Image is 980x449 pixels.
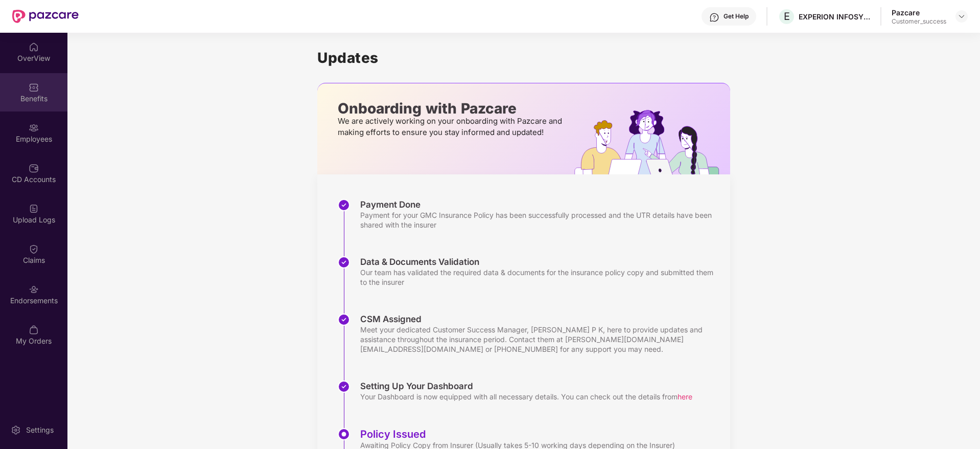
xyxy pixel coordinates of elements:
img: svg+xml;base64,PHN2ZyBpZD0iRW1wbG95ZWVzIiB4bWxucz0iaHR0cDovL3d3dy53My5vcmcvMjAwMC9zdmciIHdpZHRoPS... [29,123,39,133]
img: svg+xml;base64,PHN2ZyBpZD0iU3RlcC1BY3RpdmUtMzJ4MzIiIHhtbG5zPSJodHRwOi8vd3d3LnczLm9yZy8yMDAwL3N2Zy... [338,428,350,440]
p: Onboarding with Pazcare [338,104,565,113]
div: Policy Issued [360,428,675,440]
img: svg+xml;base64,PHN2ZyBpZD0iSG9tZSIgeG1sbnM9Imh0dHA6Ly93d3cudzMub3JnLzIwMDAvc3ZnIiB3aWR0aD0iMjAiIG... [29,42,39,52]
img: hrOnboarding [574,110,730,174]
div: Payment Done [360,199,720,210]
div: Our team has validated the required data & documents for the insurance policy copy and submitted ... [360,267,720,287]
div: CSM Assigned [360,313,720,325]
div: Data & Documents Validation [360,256,720,267]
img: svg+xml;base64,PHN2ZyBpZD0iRW5kb3JzZW1lbnRzIiB4bWxucz0iaHR0cDovL3d3dy53My5vcmcvMjAwMC9zdmciIHdpZH... [29,284,39,295]
img: svg+xml;base64,PHN2ZyBpZD0iQ0RfQWNjb3VudHMiIGRhdGEtbmFtZT0iQ0QgQWNjb3VudHMiIHhtbG5zPSJodHRwOi8vd3... [29,163,39,173]
img: svg+xml;base64,PHN2ZyBpZD0iTXlfT3JkZXJzIiBkYXRhLW5hbWU9Ik15IE9yZGVycyIgeG1sbnM9Imh0dHA6Ly93d3cudz... [29,325,39,335]
div: EXPERION INFOSYSTEMS PRIVATE LIMITED [799,12,870,21]
div: Pazcare [892,8,946,17]
h1: Updates [317,49,730,66]
div: Settings [23,425,57,435]
span: E [784,10,790,23]
img: svg+xml;base64,PHN2ZyBpZD0iU3RlcC1Eb25lLTMyeDMyIiB4bWxucz0iaHR0cDovL3d3dy53My5vcmcvMjAwMC9zdmciIH... [338,313,350,326]
img: svg+xml;base64,PHN2ZyBpZD0iU3RlcC1Eb25lLTMyeDMyIiB4bWxucz0iaHR0cDovL3d3dy53My5vcmcvMjAwMC9zdmciIH... [338,256,350,268]
div: Customer_success [892,17,946,26]
img: svg+xml;base64,PHN2ZyBpZD0iSGVscC0zMngzMiIgeG1sbnM9Imh0dHA6Ly93d3cudzMub3JnLzIwMDAvc3ZnIiB3aWR0aD... [709,12,719,23]
div: Get Help [724,12,749,20]
div: Setting Up Your Dashboard [360,380,692,392]
span: here [678,392,692,401]
p: We are actively working on your onboarding with Pazcare and making efforts to ensure you stay inf... [338,116,565,138]
div: Meet your dedicated Customer Success Manager, [PERSON_NAME] P K, here to provide updates and assi... [360,325,720,354]
img: svg+xml;base64,PHN2ZyBpZD0iU2V0dGluZy0yMHgyMCIgeG1sbnM9Imh0dHA6Ly93d3cudzMub3JnLzIwMDAvc3ZnIiB3aW... [11,425,21,435]
img: svg+xml;base64,PHN2ZyBpZD0iU3RlcC1Eb25lLTMyeDMyIiB4bWxucz0iaHR0cDovL3d3dy53My5vcmcvMjAwMC9zdmciIH... [338,199,350,211]
div: Payment for your GMC Insurance Policy has been successfully processed and the UTR details have be... [360,210,720,230]
img: New Pazcare Logo [12,10,79,23]
img: svg+xml;base64,PHN2ZyBpZD0iQmVuZWZpdHMiIHhtbG5zPSJodHRwOi8vd3d3LnczLm9yZy8yMDAwL3N2ZyIgd2lkdGg9Ij... [29,82,39,93]
img: svg+xml;base64,PHN2ZyBpZD0iVXBsb2FkX0xvZ3MiIGRhdGEtbmFtZT0iVXBsb2FkIExvZ3MiIHhtbG5zPSJodHRwOi8vd3... [29,204,39,214]
img: svg+xml;base64,PHN2ZyBpZD0iU3RlcC1Eb25lLTMyeDMyIiB4bWxucz0iaHR0cDovL3d3dy53My5vcmcvMjAwMC9zdmciIH... [338,380,350,393]
img: svg+xml;base64,PHN2ZyBpZD0iQ2xhaW0iIHhtbG5zPSJodHRwOi8vd3d3LnczLm9yZy8yMDAwL3N2ZyIgd2lkdGg9IjIwIi... [29,244,39,254]
img: svg+xml;base64,PHN2ZyBpZD0iRHJvcGRvd24tMzJ4MzIiIHhtbG5zPSJodHRwOi8vd3d3LnczLm9yZy8yMDAwL3N2ZyIgd2... [958,12,966,20]
div: Your Dashboard is now equipped with all necessary details. You can check out the details from [360,392,692,401]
